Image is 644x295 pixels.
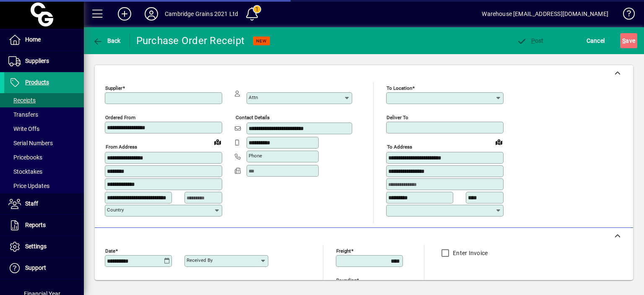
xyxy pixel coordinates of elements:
[25,222,46,228] span: Reports
[138,6,165,21] button: Profile
[4,93,84,107] a: Receipts
[4,164,84,179] a: Stocktakes
[8,97,36,104] span: Receipts
[4,193,84,214] a: Staff
[531,37,535,44] span: P
[4,236,84,257] a: Settings
[25,57,49,64] span: Suppliers
[336,277,356,283] mat-label: Rounding
[482,7,608,21] div: Warehouse [EMAIL_ADDRESS][DOMAIN_NAME]
[4,107,84,122] a: Transfers
[584,33,607,48] button: Cancel
[4,215,84,236] a: Reports
[105,115,135,120] mat-label: Ordered from
[4,51,84,72] a: Suppliers
[111,6,138,21] button: Add
[451,249,488,257] label: Enter Invoice
[4,136,84,150] a: Serial Numbers
[25,79,49,86] span: Products
[8,168,42,175] span: Stocktakes
[249,94,258,100] mat-label: Attn
[387,85,412,91] mat-label: To location
[249,153,262,159] mat-label: Phone
[8,125,39,132] span: Write Offs
[617,2,634,29] a: Knowledge Base
[620,33,637,48] button: Save
[25,36,41,43] span: Home
[93,37,121,44] span: Back
[4,122,84,136] a: Write Offs
[107,207,124,213] mat-label: Country
[8,111,38,118] span: Transfers
[622,34,635,47] span: ave
[84,33,130,48] app-page-header-button: Back
[91,33,123,48] button: Back
[514,33,546,48] button: Post
[517,37,544,44] span: ost
[4,29,84,50] a: Home
[8,140,53,146] span: Serial Numbers
[25,200,38,207] span: Staff
[387,115,408,120] mat-label: Deliver To
[8,154,42,161] span: Pricebooks
[165,7,238,21] div: Cambridge Grains 2021 Ltd
[25,243,47,250] span: Settings
[492,135,506,149] a: View on map
[4,150,84,164] a: Pricebooks
[256,38,267,44] span: NEW
[105,248,115,253] mat-label: Date
[4,179,84,193] a: Price Updates
[587,34,605,47] span: Cancel
[105,85,122,91] mat-label: Supplier
[25,264,46,271] span: Support
[4,258,84,279] a: Support
[187,257,213,263] mat-label: Received by
[8,183,49,189] span: Price Updates
[211,135,224,149] a: View on map
[336,248,351,253] mat-label: Freight
[136,34,245,47] div: Purchase Order Receipt
[622,37,626,44] span: S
